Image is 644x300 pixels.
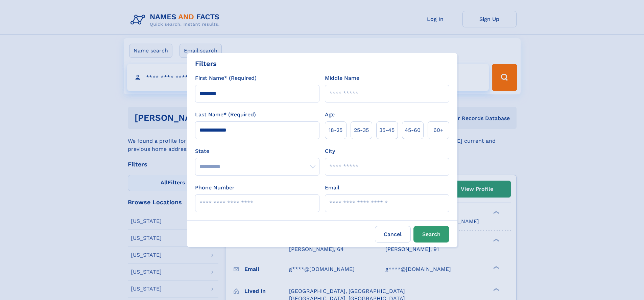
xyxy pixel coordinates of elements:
label: Cancel [375,226,411,243]
span: 18‑25 [329,126,342,134]
span: 45‑60 [405,126,421,134]
span: 35‑45 [379,126,395,134]
label: Last Name* (Required) [195,111,256,119]
span: 60+ [433,126,444,134]
span: 25‑35 [354,126,369,134]
label: State [195,147,319,155]
label: Age [325,111,335,119]
label: Phone Number [195,184,235,192]
label: City [325,147,335,155]
div: Filters [195,59,217,69]
label: Email [325,184,339,192]
label: First Name* (Required) [195,74,257,82]
button: Search [413,226,449,243]
label: Middle Name [325,74,359,82]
